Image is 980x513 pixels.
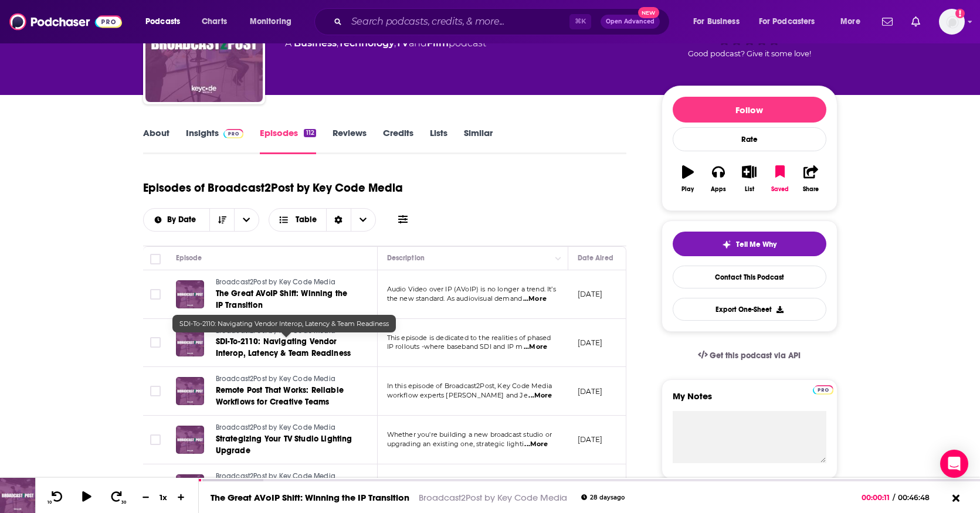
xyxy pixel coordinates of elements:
[673,298,826,321] button: Export One-Sheet
[216,278,335,286] span: Broadcast2Post by Key Code Media
[179,320,389,328] span: SDI-To-2110: Navigating Vendor Interop, Latency & Team Readiness
[722,240,731,249] img: tell me why sparkle
[955,9,965,18] svg: Add a profile image
[216,434,352,456] span: Strategizing Your TV Studio Lighting Upgrade
[216,336,357,359] a: SDI-To-2110: Navigating Vendor Interop, Latency & Team Readiness
[893,493,895,502] span: /
[673,266,826,288] a: Contact This Podcast
[387,382,552,390] span: In this episode of Broadcast2Post, Key Code Media
[216,277,357,288] a: Broadcast2Post by Key Code Media
[877,12,897,32] a: Show notifications dropdown
[154,492,174,502] div: 1 x
[143,181,403,195] h1: Episodes of Broadcast2Post by Key Code Media
[711,186,726,193] div: Apps
[606,19,655,25] span: Open Advanced
[578,289,603,299] p: [DATE]
[673,127,826,151] div: Rate
[216,423,335,432] span: Broadcast2Post by Key Code Media
[387,342,523,351] span: IP rollouts -where baseband SDI and IP m
[296,216,317,224] span: Table
[673,97,826,123] button: Follow
[106,490,128,505] button: 30
[234,209,259,231] button: open menu
[688,49,811,58] span: Good podcast? Give it some love!
[765,158,795,200] button: Saved
[581,494,625,501] div: 28 days ago
[673,232,826,256] button: tell me why sparkleTell Me Why
[216,385,357,408] a: Remote Post That Works: Reliable Workflows for Creative Teams
[689,341,811,370] a: Get this podcast via API
[907,12,925,32] a: Show notifications dropdown
[145,13,180,30] span: Podcasts
[751,12,832,31] button: open menu
[430,127,447,154] a: Lists
[167,216,200,224] span: By Date
[216,471,357,482] a: Broadcast2Post by Key Code Media
[523,294,547,304] span: ...More
[121,500,126,505] span: 30
[137,12,195,31] button: open menu
[285,36,486,50] div: A podcast
[186,127,244,154] a: InsightsPodchaser Pro
[528,391,552,400] span: ...More
[260,127,316,154] a: Episodes112
[710,351,801,361] span: Get this podcast via API
[745,186,754,193] div: List
[551,252,565,266] button: Column Actions
[387,334,551,342] span: This episode is dedicated to the realities of phased
[216,433,357,457] a: Strategizing Your TV Studio Lighting Upgrade
[524,342,547,352] span: ...More
[333,127,367,154] a: Reviews
[387,440,524,448] span: upgrading an existing one, strategic lighti
[813,383,833,395] a: Pro website
[304,129,316,137] div: 112
[895,493,941,502] span: 00:46:48
[638,7,659,18] span: New
[202,13,227,30] span: Charts
[216,375,335,383] span: Broadcast2Post by Key Code Media
[578,386,603,396] p: [DATE]
[832,12,875,31] button: open menu
[387,251,425,265] div: Description
[176,251,202,265] div: Episode
[216,327,335,335] span: Broadcast2Post by Key Code Media
[223,129,244,138] img: Podchaser Pro
[601,15,660,29] button: Open AdvancedNew
[464,127,493,154] a: Similar
[209,209,234,231] button: Sort Direction
[387,430,552,439] span: Whether you're building a new broadcast studio or
[569,14,591,29] span: ⌘ K
[524,440,548,449] span: ...More
[939,9,965,35] button: Show profile menu
[578,434,603,444] p: [DATE]
[143,127,169,154] a: About
[387,294,523,303] span: the new standard. As audiovisual demand
[387,285,556,293] span: Audio Video over IP (AVoIP) is no longer a trend. It’s
[45,490,67,505] button: 10
[734,158,764,200] button: List
[216,385,344,407] span: Remote Post That Works: Reliable Workflows for Creative Teams
[250,13,291,30] span: Monitoring
[194,12,234,31] a: Charts
[9,11,122,33] img: Podchaser - Follow, Share and Rate Podcasts
[771,186,789,193] div: Saved
[269,208,376,232] button: Choose View
[216,423,357,433] a: Broadcast2Post by Key Code Media
[685,12,754,31] button: open menu
[803,186,819,193] div: Share
[150,337,161,348] span: Toggle select row
[939,9,965,35] span: Logged in as billthrelkeld
[681,186,694,193] div: Play
[578,251,613,265] div: Date Aired
[347,12,569,31] input: Search podcasts, credits, & more...
[840,13,860,30] span: More
[216,337,351,358] span: SDI-To-2110: Navigating Vendor Interop, Latency & Team Readiness
[578,338,603,348] p: [DATE]
[383,127,413,154] a: Credits
[736,240,776,249] span: Tell Me Why
[862,493,893,502] span: 00:00:11
[48,500,52,505] span: 10
[795,158,826,200] button: Share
